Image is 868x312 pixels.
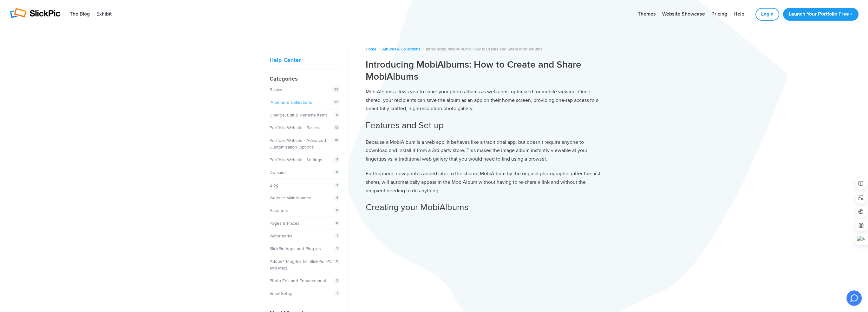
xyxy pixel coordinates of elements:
[270,291,292,296] a: Email Setup
[333,169,340,176] span: 11
[270,208,288,213] a: Accounts
[366,201,605,214] h2: Creating your MobiAlbums
[270,221,300,226] a: Pages & Places
[334,207,340,214] span: 8
[333,137,340,143] span: 10
[270,56,301,63] a: Help Center
[270,278,326,283] a: Photo Edit and Enhancement
[334,195,340,201] span: 4
[334,220,340,226] span: 8
[334,233,340,239] span: 7
[332,86,340,93] span: 22
[270,157,322,163] a: Portfolio Website - Settings
[271,100,312,105] a: Albums & Collections
[366,170,600,194] span: Furthermore, new photos added later to the shared MobiAlbum by the original photographer (after t...
[366,47,376,52] a: Home
[270,112,328,118] a: Change, Edit & Rename Items
[426,47,542,52] span: Introducing MobiAlbums: How to Create and Share MobiAlbums
[334,258,340,264] span: 6
[334,182,340,188] span: 4
[382,47,420,52] a: Albums & Collections
[334,245,340,252] span: 7
[334,112,340,118] span: 9
[332,99,340,105] span: 22
[270,233,292,239] a: Watermarks
[270,170,287,175] a: Domains
[270,183,278,188] a: Blog
[422,47,424,52] span: /
[438,188,440,194] span: .
[333,156,340,163] span: 17
[334,290,340,296] span: 7
[270,87,282,92] a: Basics
[270,75,342,83] h4: Categories
[366,119,605,132] h2: Features and Set-up
[270,195,311,201] a: Website Maintenance
[270,246,321,251] a: SlickPic Apps and Plug-ins
[379,47,380,52] span: /
[270,138,326,150] a: Portfolio Website - Advanced Customization Options
[366,88,605,113] p: MobiAlbums allows you to share your photo albums as web apps, optimized for mobile viewing. Once ...
[366,59,605,83] h1: Introducing MobiAlbums: How to Create and Share MobiAlbums
[270,259,332,271] a: Adobe® Plug-Ins for SlickPic (PC and Mac)
[334,277,340,284] span: 3
[366,139,587,162] span: Because a MobiAlbum is a web app, it behaves like a traditional app, but doesn’t require anyone t...
[270,125,319,130] a: Portfolio Website - Basics
[333,124,340,131] span: 12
